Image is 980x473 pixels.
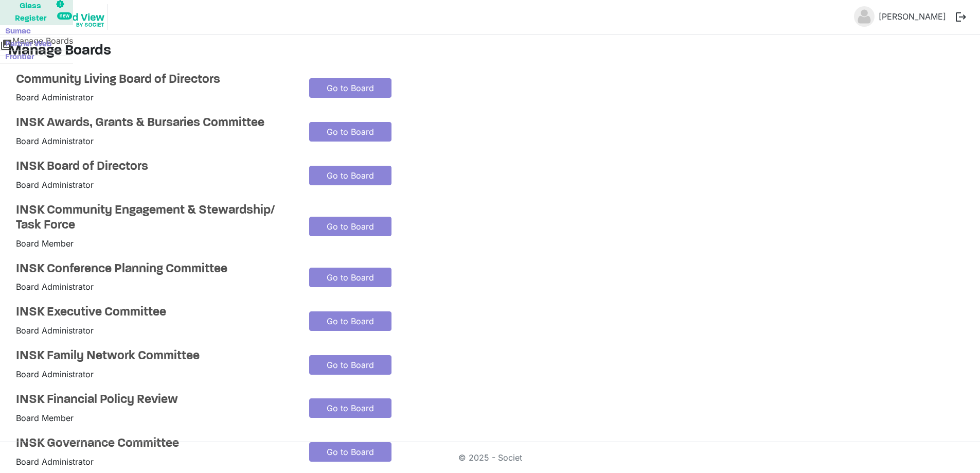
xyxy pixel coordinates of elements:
[57,12,72,20] div: new
[16,393,294,408] a: INSK Financial Policy Review
[950,6,972,28] button: logout
[16,436,294,451] a: INSK Governance Committee
[309,311,391,331] a: Go to Board
[309,166,391,185] a: Go to Board
[458,452,522,463] a: © 2025 - Societ
[854,6,875,27] img: no-profile-picture.svg
[16,136,94,146] span: Board Administrator
[16,305,294,320] a: INSK Executive Committee
[16,262,294,277] a: INSK Conference Planning Committee
[309,355,391,375] a: Go to Board
[309,398,391,418] a: Go to Board
[309,78,391,98] a: Go to Board
[875,6,950,27] a: [PERSON_NAME]
[309,217,391,236] a: Go to Board
[16,413,74,423] span: Board Member
[16,73,294,87] a: Community Living Board of Directors
[309,122,391,142] a: Go to Board
[8,43,972,60] h3: Manage Boards
[16,116,294,131] a: INSK Awards, Grants & Bursaries Committee
[309,268,391,287] a: Go to Board
[16,160,294,174] a: INSK Board of Directors
[16,238,74,249] span: Board Member
[16,282,94,292] span: Board Administrator
[16,325,94,336] span: Board Administrator
[16,180,94,190] span: Board Administrator
[16,92,94,102] span: Board Administrator
[16,369,94,379] span: Board Administrator
[16,203,294,233] a: INSK Community Engagement & Stewardship/ Task Force
[16,349,294,364] a: INSK Family Network Committee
